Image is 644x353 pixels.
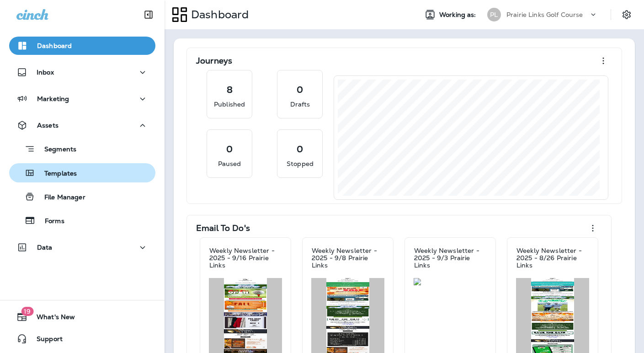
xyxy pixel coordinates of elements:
p: 0 [297,144,303,154]
p: Weekly Newsletter - 2025 - 8/26 Prairie Links [516,247,589,269]
p: Paused [218,159,241,168]
p: Data [37,244,53,251]
p: Assets [37,122,59,129]
p: Drafts [290,100,310,109]
span: What's New [27,313,75,324]
button: Inbox [9,63,155,81]
p: Dashboard [187,8,249,21]
button: Collapse Sidebar [136,5,161,24]
p: 8 [227,85,233,94]
button: Settings [618,6,635,23]
button: Support [9,330,155,348]
div: PL [487,8,501,21]
span: Support [27,335,63,346]
p: 0 [226,144,233,154]
button: 19What's New [9,308,155,326]
button: Assets [9,116,155,134]
span: 19 [21,307,33,316]
button: File Manager [9,187,155,206]
button: Dashboard [9,37,155,55]
p: Prairie Links Golf Course [506,11,583,18]
img: 4ee702a0-19ae-42b8-8f49-11347a66b544.jpg [414,278,487,285]
span: Working as: [439,11,478,19]
p: Templates [35,170,77,178]
p: Inbox [37,69,54,76]
p: Weekly Newsletter - 2025 - 9/16 Prairie Links [209,247,282,269]
p: Dashboard [37,42,72,49]
p: Email To Do's [196,224,250,233]
p: Weekly Newsletter - 2025 - 9/3 Prairie Links [414,247,486,269]
button: Data [9,238,155,257]
button: Templates [9,163,155,182]
button: Forms [9,211,155,230]
button: Segments [9,139,155,159]
button: Marketing [9,90,155,108]
p: File Manager [35,193,85,202]
p: Journeys [196,56,232,65]
p: Marketing [37,95,69,102]
p: Segments [35,145,76,155]
p: Published [214,100,245,109]
p: 0 [297,85,303,94]
p: Weekly Newsletter - 2025 - 9/8 Prairie Links [312,247,384,269]
p: Forms [36,217,64,226]
p: Stopped [287,159,314,168]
